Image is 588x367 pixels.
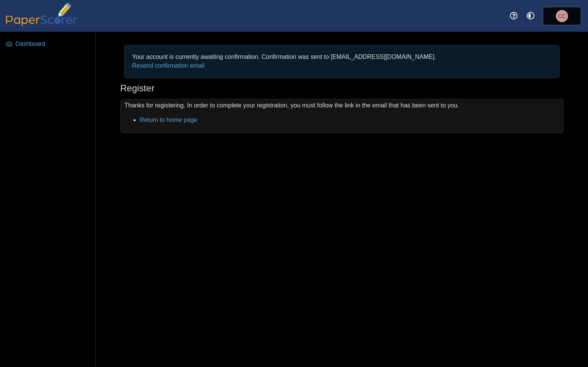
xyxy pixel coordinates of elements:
div: Your account is currently awaiting confirmation. Confirmation was sent to [EMAIL_ADDRESS][DOMAIN_... [128,49,555,74]
div: Thanks for registering. In order to complete your registration, you must follow the link in the e... [120,99,563,133]
a: Dashboard [3,35,93,53]
span: Caitlin Carciere [556,10,568,22]
a: PaperScorer [3,21,80,28]
h1: Register [120,82,154,95]
span: Caitlin Carciere [558,13,566,19]
a: Caitlin Carciere [543,7,581,25]
a: Return to home page [140,117,197,123]
img: PaperScorer [3,3,80,26]
a: Resend confirmation email [132,62,204,69]
span: Dashboard [15,40,90,48]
